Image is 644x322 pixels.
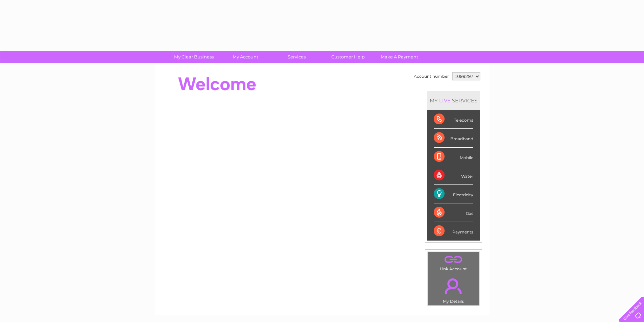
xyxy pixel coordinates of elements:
td: My Details [427,273,480,306]
div: Telecoms [434,110,473,129]
a: My Clear Business [166,51,222,63]
a: Make A Payment [372,51,427,63]
a: Services [269,51,325,63]
div: Mobile [434,148,473,166]
div: Broadband [434,129,473,147]
div: Water [434,166,473,185]
div: LIVE [438,97,452,104]
div: MY SERVICES [427,91,480,110]
a: . [429,254,478,266]
div: Gas [434,203,473,222]
td: Account number [412,71,451,82]
a: My Account [217,51,273,63]
td: Link Account [427,252,480,273]
a: Customer Help [320,51,376,63]
a: . [429,274,478,298]
div: Payments [434,222,473,240]
div: Electricity [434,185,473,203]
